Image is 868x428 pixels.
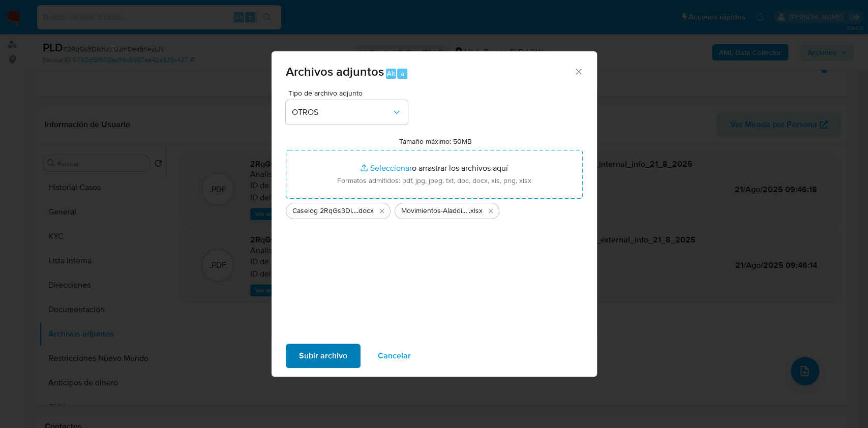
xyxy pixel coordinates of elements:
[288,89,410,97] span: Tipo de archivo adjunto
[292,206,357,216] span: Caselog 2RqGs3DIchvZUJm0es5hezLN_2025_08_19_10_22_22
[485,205,497,217] button: Eliminar Movimientos-Aladdin-737501783.xlsx
[286,199,583,219] ul: Archivos seleccionados
[378,345,411,367] span: Cancelar
[401,69,404,78] span: a
[387,69,395,78] span: Alt
[469,206,483,216] span: .xlsx
[286,63,384,80] span: Archivos adjuntos
[574,67,583,76] button: Cerrar
[292,107,392,117] span: OTROS
[365,344,424,368] button: Cancelar
[376,205,388,217] button: Eliminar Caselog 2RqGs3DIchvZUJm0es5hezLN_2025_08_19_10_22_22.docx
[399,137,472,146] label: Tamaño máximo: 50MB
[286,344,361,368] button: Subir archivo
[286,100,408,125] button: OTROS
[357,206,374,216] span: .docx
[299,345,347,367] span: Subir archivo
[401,206,469,216] span: Movimientos-Aladdin-737501783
